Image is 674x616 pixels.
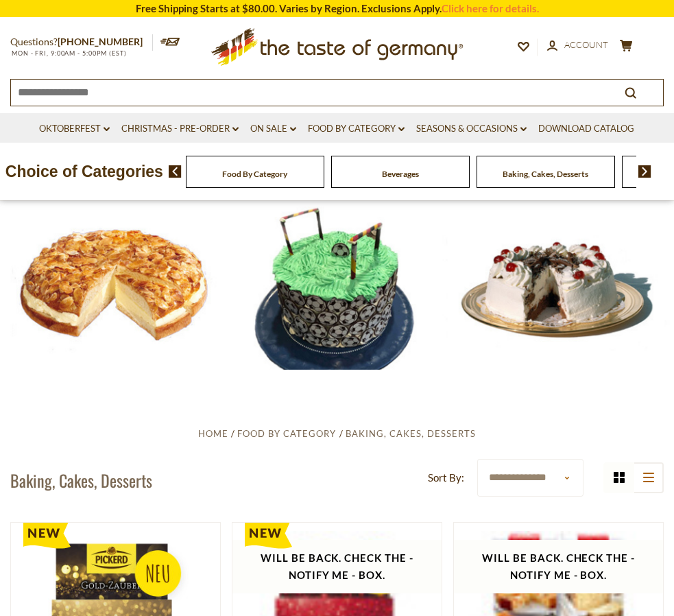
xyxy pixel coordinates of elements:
[538,121,634,137] a: Download Catalog
[10,34,153,51] p: Questions?
[308,121,405,137] a: Food By Category
[503,169,588,179] a: Baking, Cakes, Desserts
[10,49,127,57] span: MON - FRI, 9:00AM - 5:00PM (EST)
[638,165,651,178] img: next arrow
[564,39,608,50] span: Account
[169,165,182,178] img: previous arrow
[382,169,419,179] a: Beverages
[346,428,476,439] a: Baking, Cakes, Desserts
[39,121,110,137] a: Oktoberfest
[250,121,296,137] a: On Sale
[10,470,152,490] h1: Baking, Cakes, Desserts
[237,428,336,439] a: Food By Category
[222,169,287,179] a: Food By Category
[428,469,464,486] label: Sort By:
[442,2,539,14] a: Click here for details.
[416,121,527,137] a: Seasons & Occasions
[547,38,608,53] a: Account
[121,121,239,137] a: Christmas - PRE-ORDER
[198,428,228,439] a: Home
[58,36,143,47] a: [PHONE_NUMBER]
